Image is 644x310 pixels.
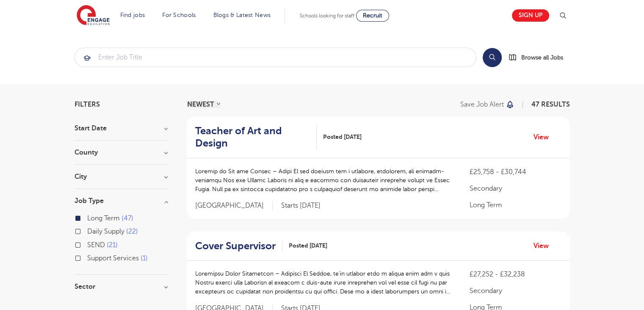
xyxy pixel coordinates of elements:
[533,240,555,251] a: View
[75,149,168,156] h3: County
[460,101,504,108] p: Save job alert
[75,283,168,290] h3: Sector
[87,241,93,247] input: SEND 21
[87,228,124,235] span: Daily Supply
[120,12,145,18] a: Find jobs
[356,10,389,22] a: Recruit
[195,240,276,252] h2: Cover Supervisor
[141,254,148,262] span: 1
[87,214,120,222] span: Long Term
[323,132,362,141] span: Posted [DATE]
[509,53,570,62] a: Browse all Jobs
[195,201,273,210] span: [GEOGRAPHIC_DATA]
[289,241,327,250] span: Posted [DATE]
[195,125,317,149] a: Teacher of Art and Design
[75,48,476,67] div: Submit
[122,214,133,222] span: 47
[75,125,168,132] h3: Start Date
[87,241,105,249] span: SEND
[75,101,100,108] span: Filters
[87,214,93,220] input: Long Term 47
[87,254,93,260] input: Support Services 1
[470,167,561,177] p: £25,758 - £30,744
[460,101,515,108] button: Save job alert
[75,48,476,67] input: Submit
[77,5,110,26] img: Engage Education
[195,240,282,252] a: Cover Supervisor
[107,241,118,249] span: 21
[195,269,453,296] p: Loremipsu Dolor Sitametcon – Adipisci El Seddoe, te’in utlabor etdo m aliqua enim adm v quis Nost...
[521,53,563,62] span: Browse all Jobs
[470,200,561,210] p: Long Term
[75,197,168,204] h3: Job Type
[281,201,321,210] p: Starts [DATE]
[512,9,549,22] a: Sign up
[531,101,570,108] span: 47 RESULTS
[300,13,354,19] span: Schools looking for staff
[470,183,561,194] p: Secondary
[363,12,382,19] span: Recruit
[87,228,93,233] input: Daily Supply 22
[162,12,196,18] a: For Schools
[483,48,502,67] button: Search
[75,173,168,180] h3: City
[195,125,310,149] h2: Teacher of Art and Design
[126,228,138,235] span: 22
[470,269,561,279] p: £27,252 - £32,238
[195,167,453,194] p: Loremip do Sit ame Consec – Adipi El sed doeiusm tem i utlabore, etdolorem, ali enimadm-veniamqu ...
[87,254,139,262] span: Support Services
[533,132,555,143] a: View
[213,12,271,18] a: Blogs & Latest News
[470,286,561,296] p: Secondary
